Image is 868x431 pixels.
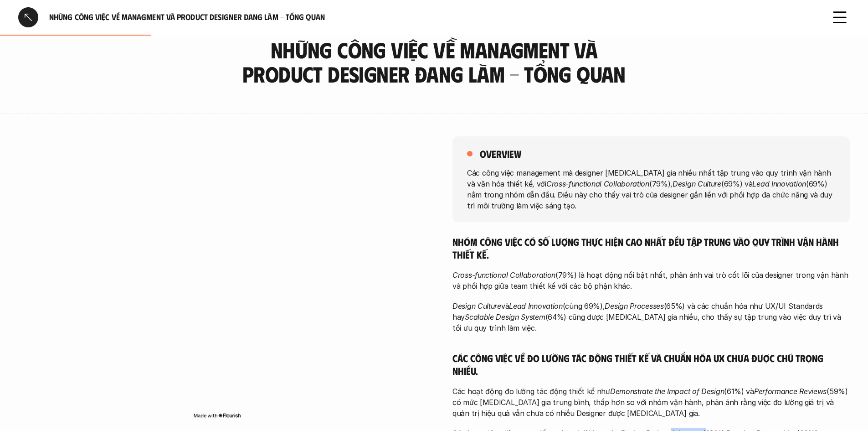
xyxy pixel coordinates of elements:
em: Scalable Design System [465,312,545,322]
h3: Những công việc về Managment và Product Designer đang làm - Tổng quan [241,38,628,86]
p: (79%) là hoạt động nổi bật nhất, phản ánh vai trò cốt lõi của designer trong vận hành và phối hợp... [452,270,850,291]
p: và (cùng 69%), (65%) và các chuẩn hóa như UX/UI Standards hay (64%) cũng được [MEDICAL_DATA] gia ... [452,301,850,333]
iframe: Interactive or visual content [18,136,416,410]
p: Các công việc management mà designer [MEDICAL_DATA] gia nhiều nhất tập trung vào quy trình vận hà... [467,167,835,211]
p: Các hoạt động đo lường tác động thiết kế như (61%) và (59%) có mức [MEDICAL_DATA] gia trung bình,... [452,386,850,419]
h5: overview [480,147,521,160]
em: Performance Reviews [754,387,827,396]
em: Design Culture [673,179,721,188]
img: Made with Flourish [193,412,241,419]
em: Cross-functional Collaboration [452,270,555,280]
h6: Những công việc về Managment và Product Designer đang làm - Tổng quan [49,12,819,22]
em: Design Culture [452,301,501,311]
em: Design Processes [605,301,663,311]
h5: Nhóm công việc có số lượng thực hiện cao nhất đều tập trung vào quy trình vận hành thiết kế. [452,235,850,260]
em: Cross-functional Collaboration [546,179,649,188]
h5: Các công việc về đo lường tác động thiết kế và chuẩn hóa UX chưa được chú trọng nhiều. [452,352,850,377]
em: Lead Innovation [752,179,806,188]
em: Lead Innovation [509,301,563,311]
em: Demonstrate the Impact of Design [610,387,724,396]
